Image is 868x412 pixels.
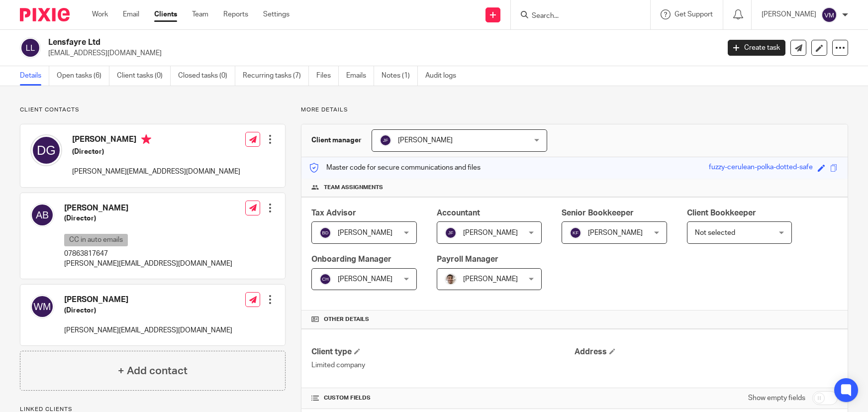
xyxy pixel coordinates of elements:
[463,276,518,283] span: [PERSON_NAME]
[30,203,54,227] img: svg%3E
[20,66,49,86] a: Details
[311,255,391,263] span: Onboarding Manager
[72,134,240,147] h4: [PERSON_NAME]
[263,9,289,19] a: Settings
[562,209,634,217] span: Senior Bookkeeper
[243,66,309,86] a: Recurring tasks (7)
[531,12,620,21] input: Search
[346,66,374,86] a: Emails
[141,134,151,144] i: Primary
[30,134,62,166] img: svg%3E
[117,66,171,86] a: Client tasks (0)
[64,325,232,335] p: [PERSON_NAME][EMAIL_ADDRESS][DOMAIN_NAME]
[445,273,457,285] img: PXL_20240409_141816916.jpg
[821,7,837,23] img: svg%3E
[762,9,816,19] p: [PERSON_NAME]
[311,394,575,402] h4: CUSTOM FIELDS
[675,11,713,18] span: Get Support
[48,48,713,58] p: [EMAIL_ADDRESS][DOMAIN_NAME]
[72,147,240,157] h5: (Director)
[324,315,369,323] span: Other details
[437,255,498,263] span: Payroll Manager
[311,135,362,145] h3: Client manager
[311,209,356,217] span: Tax Advisor
[382,66,418,86] a: Notes (1)
[20,37,41,58] img: svg%3E
[445,227,457,239] img: svg%3E
[437,209,480,217] span: Accountant
[338,276,392,283] span: [PERSON_NAME]
[570,227,581,239] img: svg%3E
[301,106,848,114] p: More details
[588,229,643,236] span: [PERSON_NAME]
[319,273,331,285] img: svg%3E
[72,167,240,177] p: [PERSON_NAME][EMAIL_ADDRESS][DOMAIN_NAME]
[64,213,232,223] h5: (Director)
[748,393,805,403] label: Show empty fields
[324,184,383,192] span: Team assignments
[728,40,785,56] a: Create task
[154,9,177,19] a: Clients
[20,106,286,114] p: Client contacts
[64,234,128,246] p: CC in auto emails
[319,227,331,239] img: svg%3E
[709,162,813,174] div: fuzzy-cerulean-polka-dotted-safe
[695,229,735,236] span: Not selected
[687,209,756,217] span: Client Bookkeeper
[178,66,235,86] a: Closed tasks (0)
[64,295,232,305] h4: [PERSON_NAME]
[48,37,580,48] h2: Lensfayre Ltd
[64,259,232,269] p: [PERSON_NAME][EMAIL_ADDRESS][DOMAIN_NAME]
[92,9,108,19] a: Work
[223,9,248,19] a: Reports
[64,306,232,315] h5: (Director)
[575,347,838,357] h4: Address
[64,203,232,213] h4: [PERSON_NAME]
[309,163,481,173] p: Master code for secure communications and files
[20,8,70,21] img: Pixie
[311,360,575,370] p: Limited company
[57,66,109,86] a: Open tasks (6)
[338,229,392,236] span: [PERSON_NAME]
[118,363,188,379] h4: + Add contact
[192,9,208,19] a: Team
[380,134,391,146] img: svg%3E
[30,295,54,318] img: svg%3E
[425,66,464,86] a: Audit logs
[123,9,139,19] a: Email
[463,229,518,236] span: [PERSON_NAME]
[64,249,232,259] p: 07863817647
[316,66,339,86] a: Files
[398,137,453,144] span: [PERSON_NAME]
[311,347,575,357] h4: Client type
